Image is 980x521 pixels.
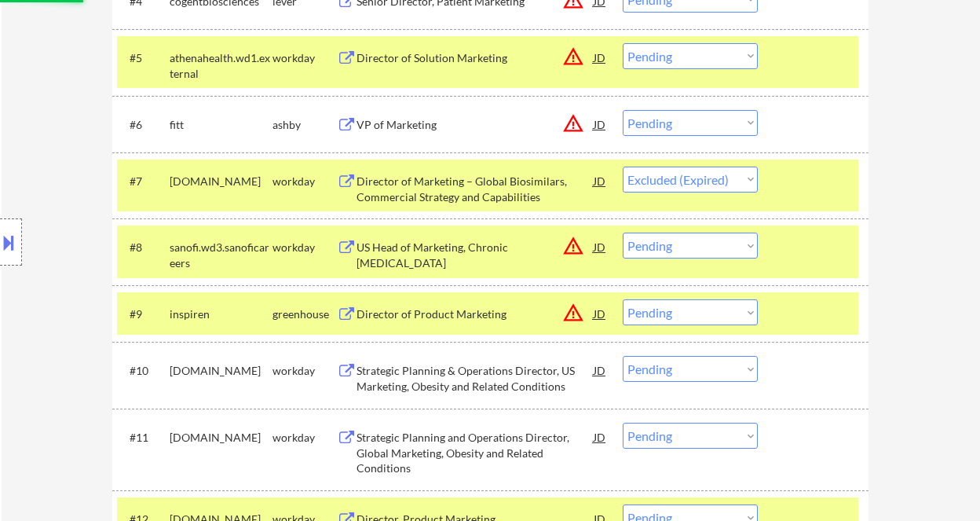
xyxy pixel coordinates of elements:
div: JD [592,110,608,138]
button: warning_amber [562,235,584,257]
div: ashby [272,117,337,133]
div: greenhouse [272,306,337,322]
button: warning_amber [562,302,584,324]
div: #11 [130,430,157,446]
div: Strategic Planning & Operations Director, US Marketing, Obesity and Related Conditions [357,363,594,394]
div: workday [272,430,337,446]
div: workday [272,363,337,379]
div: Director of Solution Marketing [357,50,594,66]
div: [DOMAIN_NAME] [170,430,272,446]
div: workday [272,174,337,189]
button: warning_amber [562,112,584,134]
div: JD [592,356,608,384]
div: Strategic Planning and Operations Director, Global Marketing, Obesity and Related Conditions [357,430,594,476]
div: Director of Product Marketing [357,306,594,322]
div: workday [272,240,337,255]
div: JD [592,233,608,261]
div: JD [592,167,608,195]
div: US Head of Marketing, Chronic [MEDICAL_DATA] [357,240,594,270]
div: JD [592,423,608,451]
div: workday [272,50,337,66]
div: JD [592,299,608,328]
div: JD [592,43,608,72]
div: VP of Marketing [357,117,594,133]
div: athenahealth.wd1.external [170,50,272,81]
div: Director of Marketing – Global Biosimilars, Commercial Strategy and Capabilities [357,174,594,204]
button: warning_amber [562,46,584,68]
div: #5 [130,50,157,66]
